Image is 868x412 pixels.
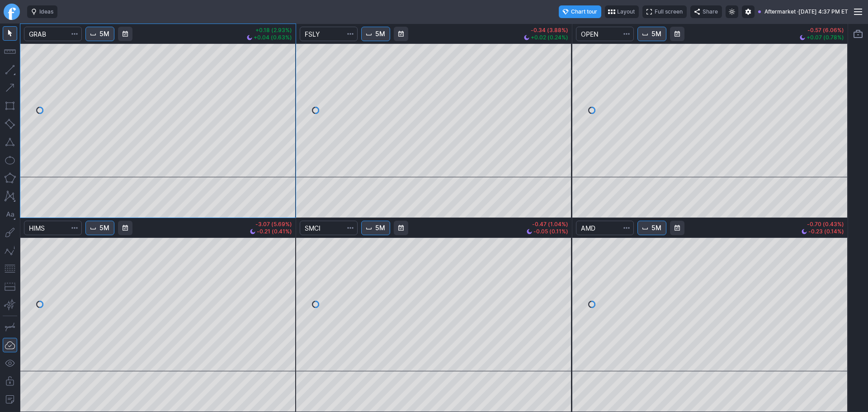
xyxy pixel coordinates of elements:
input: Search [576,27,634,41]
span: Layout [617,7,635,16]
button: Range [670,221,684,235]
span: -0.21 (0.41%) [257,229,292,234]
button: Range [394,221,408,235]
button: Line [3,62,17,77]
button: Interval [85,27,114,41]
button: Drawings Autosave: On [3,338,17,352]
button: Brush [3,225,17,240]
button: Portfolio watchlist [851,27,865,41]
p: -0.57 (6.06%) [800,28,844,33]
button: Measure [3,44,17,59]
button: Rotated rectangle [3,117,17,131]
button: Interval [85,221,114,235]
span: 5M [99,223,109,232]
button: Polygon [3,171,17,185]
button: Drawing mode: Single [3,320,17,334]
button: Search [620,27,633,41]
span: +0.02 (0.24%) [531,35,568,40]
button: Elliott waves [3,243,17,258]
button: Chart tour [559,5,601,18]
button: Hide drawings [3,356,17,370]
p: -3.07 (5.69%) [250,222,292,227]
button: Fibonacci retracements [3,261,17,276]
span: +0.04 (0.63%) [254,35,292,40]
span: Share [703,7,718,16]
button: Add note [3,392,17,407]
button: Rectangle [3,99,17,113]
span: [DATE] 4:37 PM ET [798,7,848,16]
button: Search [344,221,357,235]
p: -0.34 (3.88%) [524,28,568,33]
button: Ideas [27,5,57,18]
p: -0.70 (0.43%) [802,222,844,227]
button: Triangle [3,135,17,149]
button: Full screen [642,5,687,18]
span: 5M [651,223,661,232]
span: Chart tour [571,7,597,16]
span: Full screen [655,7,683,16]
button: Share [690,5,722,18]
button: Interval [361,221,390,235]
button: Mouse [3,26,17,41]
input: Search [300,221,358,235]
input: Search [300,27,358,41]
button: Range [670,27,684,41]
button: Range [118,27,132,41]
button: Search [344,27,357,41]
span: Aftermarket · [764,7,798,16]
input: Search [576,221,634,235]
span: +0.07 (0.78%) [807,35,844,40]
span: -0.23 (0.14%) [808,229,844,234]
span: Ideas [39,7,53,16]
button: Search [68,221,81,235]
button: Interval [361,27,390,41]
span: 5M [99,29,109,38]
input: Search [24,27,82,41]
button: Interval [637,27,666,41]
button: Layout [605,5,639,18]
a: Finviz.com [4,4,20,20]
button: Position [3,279,17,294]
span: 5M [375,29,385,38]
input: Search [24,221,82,235]
span: -0.05 (0.11%) [533,229,568,234]
p: +0.18 (2.93%) [247,28,292,33]
span: 5M [375,223,385,232]
button: Anchored VWAP [3,298,17,312]
button: Interval [637,221,666,235]
button: Arrow [3,81,17,95]
p: -0.47 (1.04%) [527,222,568,227]
button: Search [620,221,633,235]
button: XABCD [3,189,17,204]
span: 5M [651,29,661,38]
button: Lock drawings [3,374,17,388]
button: Settings [742,5,755,18]
button: Ellipse [3,153,17,167]
button: Toggle light mode [726,5,738,18]
button: Search [68,27,81,41]
button: Range [118,221,132,235]
button: Text [3,207,17,222]
button: Range [394,27,408,41]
